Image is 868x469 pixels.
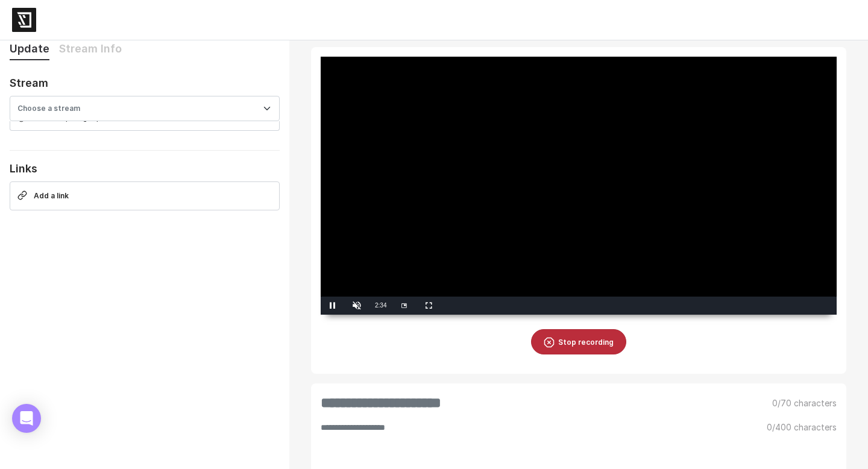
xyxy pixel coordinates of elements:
[321,297,345,315] button: Pause
[34,191,69,200] span: Add a link
[392,297,417,315] button: Picture in Picture
[531,329,626,354] button: Stop recording
[59,40,122,59] button: Stream Info
[375,302,386,309] span: 2:34
[417,297,441,315] button: Fullscreen
[10,77,48,89] span: Stream
[17,104,80,113] span: Choose a stream
[345,297,369,315] button: Unmute
[772,398,778,408] span: 0
[765,398,844,412] div: /70 characters
[12,404,41,433] div: Open Intercom Messenger
[10,181,280,210] button: Add a link
[10,40,49,60] button: Update
[12,8,36,32] img: logo-6ba331977e59facfbff2947a2e854c94a5e6b03243a11af005d3916e8cc67d17.png
[767,422,772,432] span: 0
[321,57,837,315] div: Video Player
[10,162,37,175] span: Links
